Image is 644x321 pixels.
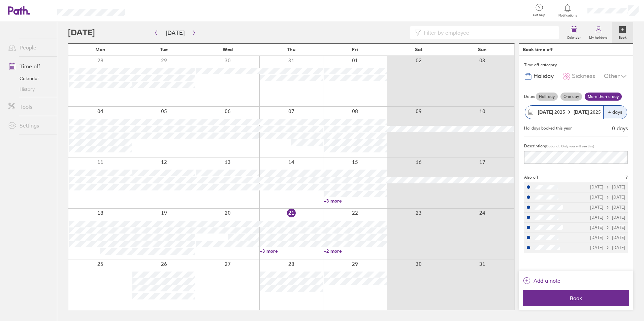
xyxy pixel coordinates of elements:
[615,34,631,40] label: Book
[523,47,553,52] div: Book time off
[524,143,545,148] span: Description
[95,47,105,52] span: Mon
[523,275,560,286] button: Add a note
[563,34,585,40] label: Calendar
[421,26,555,39] input: Filter by employee
[524,175,538,180] span: Also off
[160,47,168,52] span: Tue
[612,125,628,131] div: 0 days
[585,22,612,43] a: My holidays
[352,47,358,52] span: Fri
[3,84,57,95] a: History
[590,185,625,189] div: [DATE] [DATE]
[534,73,554,80] span: Holiday
[585,34,612,40] label: My holidays
[223,47,233,52] span: Wed
[557,13,579,17] span: Notifications
[604,70,628,83] div: Other
[625,175,628,180] span: 7
[590,245,625,250] div: [DATE] [DATE]
[563,22,585,43] a: Calendar
[590,215,625,220] div: [DATE] [DATE]
[603,106,627,119] div: 4 days
[524,94,535,99] span: Dates
[160,27,190,38] button: [DATE]
[324,248,387,254] a: +2 more
[538,109,553,115] strong: [DATE]
[585,93,622,101] label: More than a day
[574,109,590,115] strong: [DATE]
[287,47,295,52] span: Thu
[574,109,601,115] span: 2025
[3,73,57,84] a: Calendar
[534,275,560,286] span: Add a note
[536,93,558,101] label: Half day
[3,41,57,54] a: People
[545,144,594,148] span: (Optional. Only you will see this)
[524,102,628,122] button: [DATE] 2025[DATE] 20254 days
[538,109,565,115] span: 2025
[524,126,572,131] div: Holidays booked this year
[572,73,595,80] span: Sickness
[523,290,629,306] button: Book
[260,248,323,254] a: +3 more
[590,205,625,210] div: [DATE] [DATE]
[528,13,550,17] span: Get help
[590,225,625,230] div: [DATE] [DATE]
[590,235,625,240] div: [DATE] [DATE]
[324,198,387,204] a: +3 more
[3,60,57,73] a: Time off
[612,22,633,43] a: Book
[3,100,57,113] a: Tools
[415,47,422,52] span: Sat
[3,119,57,132] a: Settings
[557,3,579,17] a: Notifications
[590,195,625,200] div: [DATE] [DATE]
[478,47,487,52] span: Sun
[560,93,582,101] label: One day
[527,295,624,301] span: Book
[524,60,628,70] div: Time off category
